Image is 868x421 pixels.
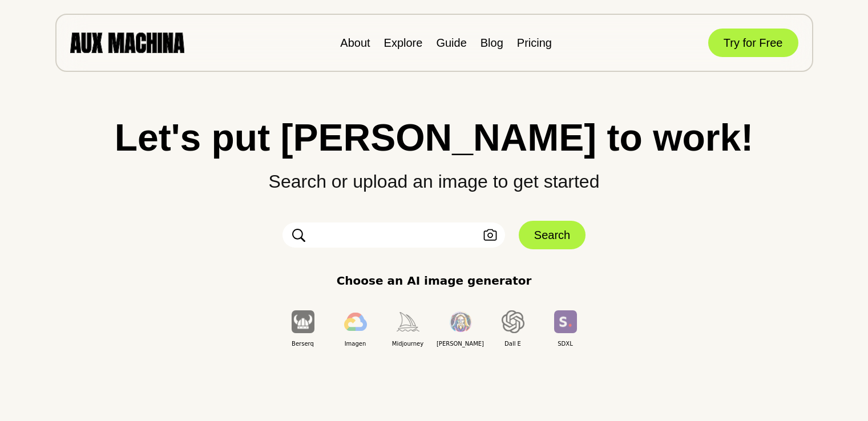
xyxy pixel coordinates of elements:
[23,156,845,195] p: Search or upload an image to get started
[502,310,524,333] img: Dall E
[708,29,798,57] button: Try for Free
[517,37,552,49] a: Pricing
[481,37,503,49] a: Blog
[436,37,466,49] a: Guide
[487,339,539,348] span: Dall E
[434,339,487,348] span: [PERSON_NAME]
[340,37,370,49] a: About
[449,311,472,333] img: Leonardo
[554,310,577,333] img: SDXL
[329,339,382,348] span: Imagen
[539,339,592,348] span: SDXL
[382,339,434,348] span: Midjourney
[277,339,329,348] span: Berserq
[70,33,184,52] img: AUX MACHINA
[519,221,586,249] button: Search
[292,310,314,333] img: Berserq
[344,313,367,331] img: Imagen
[337,272,532,289] p: Choose an AI image generator
[384,37,423,49] a: Explore
[23,119,845,156] h1: Let's put [PERSON_NAME] to work!
[397,312,419,331] img: Midjourney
